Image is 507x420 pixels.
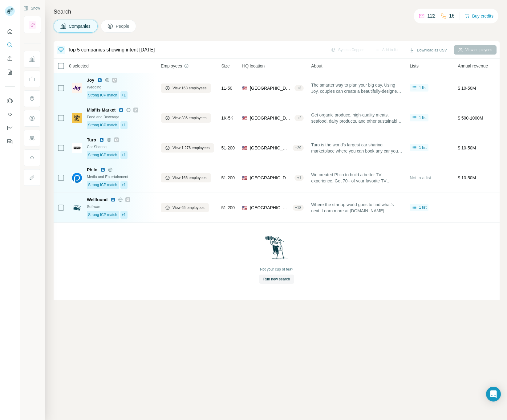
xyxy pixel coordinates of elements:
span: View 168 employees [172,85,207,91]
button: View 168 employees [161,84,211,93]
span: - [458,205,459,210]
span: 11-50 [221,85,233,91]
span: Size [221,63,230,69]
div: + 29 [293,145,304,151]
span: Employees [161,63,182,69]
span: 🇺🇸 [242,145,247,151]
span: Joy [87,77,94,83]
button: Dashboard [5,122,15,133]
button: My lists [5,67,15,78]
span: View 1,276 employees [172,145,210,151]
button: Show [19,4,44,13]
span: [GEOGRAPHIC_DATA], [US_STATE] [250,175,292,181]
span: 🇺🇸 [242,175,247,181]
div: + 2 [294,115,304,121]
span: $ 500-1000M [458,116,483,120]
span: 51-200 [221,145,235,151]
span: +1 [122,92,126,98]
span: Annual revenue [458,63,488,69]
span: +1 [122,122,126,128]
span: HQ location [242,63,265,69]
span: 1 list [419,205,427,210]
img: Logo of Wellfound [72,203,82,213]
span: View 166 employees [172,175,207,181]
span: Strong ICP match [88,212,117,218]
button: Buy credits [465,12,493,20]
div: Food and Beverage [87,114,153,120]
button: Download as CSV [405,46,451,55]
span: Turo is the world’s largest car sharing marketplace where you can book any car you want, wherever... [311,142,402,154]
button: Feedback [5,136,15,147]
h4: Search [54,7,500,16]
img: Logo of Philo [72,173,82,183]
span: Turo [87,137,96,143]
span: 1 list [419,115,427,120]
button: View 65 employees [161,203,209,212]
img: Logo of Turo [72,143,82,153]
span: Where the startup world goes to find what's next. Learn more at [DOMAIN_NAME] [311,202,402,214]
img: Logo of Misfits Market [72,113,82,123]
span: Misfits Market [87,107,116,113]
span: Strong ICP match [88,122,117,128]
div: Media and Entertainment [87,174,153,180]
img: LinkedIn logo [97,78,102,83]
div: + 18 [293,205,304,210]
img: LinkedIn logo [100,167,105,172]
img: LinkedIn logo [111,197,116,202]
span: The smarter way to plan your big day. Using Joy, couples can create a beautifully-designed weddin... [311,82,402,94]
span: Strong ICP match [88,152,117,158]
p: 122 [427,12,436,20]
div: Open Intercom Messenger [486,387,501,402]
span: Lists [410,63,419,69]
div: Top 5 companies showing intent [DATE] [68,46,155,54]
span: $ 10-50M [458,86,476,91]
span: [GEOGRAPHIC_DATA], [US_STATE] [250,115,292,121]
div: Car Sharing [87,144,153,150]
span: People [116,23,130,29]
button: Search [5,39,15,51]
img: LinkedIn logo [99,137,104,142]
p: 16 [449,12,455,20]
img: LinkedIn logo [119,108,124,112]
span: +1 [122,152,126,158]
span: Strong ICP match [88,92,117,98]
span: Not in a list [410,175,431,180]
div: + 3 [294,85,304,91]
span: 1 list [419,145,427,150]
span: 🇺🇸 [242,85,247,91]
div: + 1 [294,175,304,181]
button: View 1,276 employees [161,143,214,153]
span: View 386 employees [172,115,207,121]
span: 🇺🇸 [242,115,247,121]
span: 🇺🇸 [242,205,247,211]
span: $ 10-50M [458,145,476,150]
span: Philo [87,167,97,173]
span: $ 10-50M [458,175,476,180]
div: Not your cup of tea? [260,267,293,272]
div: Wedding [87,84,153,90]
span: 1K-5K [221,115,233,121]
img: Logo of Joy [72,83,82,93]
div: Software [87,204,153,210]
button: Run new search [259,275,294,284]
span: [GEOGRAPHIC_DATA], [US_STATE] [250,85,292,91]
button: Enrich CSV [5,53,15,64]
span: 51-200 [221,175,235,181]
span: View 65 employees [172,205,205,210]
span: Strong ICP match [88,182,117,188]
span: 1 list [419,85,427,91]
button: Use Surfe on LinkedIn [5,95,15,106]
span: +1 [122,182,126,188]
span: We created Philo to build a better TV experience. Get 70+ of your favorite TV channels, unlimited... [311,172,402,184]
span: Get organic produce, high-quality meats, seafood, dairy products, and other sustainably sourced g... [311,112,402,124]
span: Run new search [263,276,290,282]
button: View 386 employees [161,113,211,123]
span: Wellfound [87,197,107,203]
span: 51-200 [221,205,235,211]
span: Companies [69,23,91,29]
span: About [311,63,322,69]
button: Use Surfe API [5,109,15,120]
span: [GEOGRAPHIC_DATA], [US_STATE] [250,205,290,211]
span: [GEOGRAPHIC_DATA], [US_STATE] [250,145,290,151]
button: View 166 employees [161,173,211,182]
